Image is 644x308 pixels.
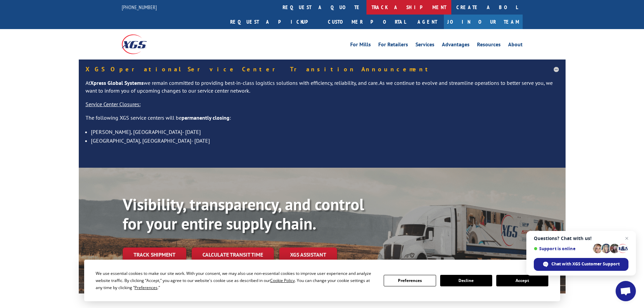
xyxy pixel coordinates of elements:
p: At we remain committed to providing best-in-class logistics solutions with efficiency, reliabilit... [86,79,559,101]
span: Preferences [135,285,158,290]
a: Advantages [442,42,470,49]
a: About [508,42,523,49]
strong: Xpress Global Systems [90,79,144,86]
strong: permanently closing [182,114,230,121]
span: Chat with XGS Customer Support [551,261,620,267]
a: Open chat [616,281,636,301]
h5: XGS Operational Service Center Transition Announcement [86,66,559,72]
a: Agent [411,15,444,29]
a: For Mills [350,42,371,49]
div: Cookie Consent Prompt [84,260,560,301]
button: Decline [440,275,492,286]
span: Cookie Policy [270,278,295,283]
b: Visibility, transparency, and control for your entire supply chain. [123,194,364,234]
a: For Retailers [378,42,408,49]
a: Calculate transit time [192,247,274,262]
a: Customer Portal [323,15,411,29]
a: XGS ASSISTANT [279,247,337,262]
u: Service Center Closures: [86,101,141,108]
span: Chat with XGS Customer Support [534,258,628,271]
a: Track shipment [123,247,186,262]
a: Services [415,42,434,49]
span: Support is online [534,246,591,251]
a: [PHONE_NUMBER] [122,4,157,10]
button: Accept [496,275,548,286]
li: [GEOGRAPHIC_DATA], [GEOGRAPHIC_DATA]- [DATE] [91,136,559,145]
a: Join Our Team [444,15,523,29]
li: [PERSON_NAME], [GEOGRAPHIC_DATA]- [DATE] [91,127,559,136]
p: The following XGS service centers will be : [86,114,559,127]
div: We use essential cookies to make our site work. With your consent, we may also use non-essential ... [96,270,376,291]
button: Preferences [384,275,436,286]
span: Questions? Chat with us! [534,236,628,241]
a: Resources [477,42,501,49]
a: Request a pickup [225,15,323,29]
